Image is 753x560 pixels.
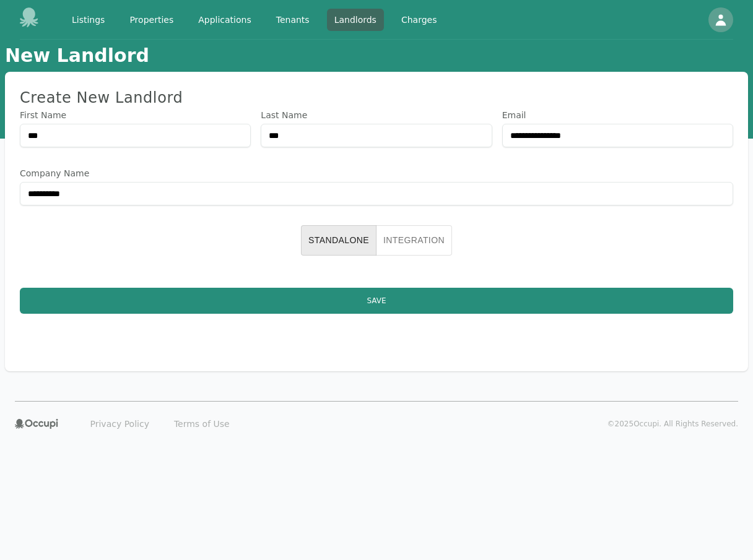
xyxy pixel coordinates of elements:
button: integration [376,225,452,256]
button: standalone [301,225,376,256]
a: Properties [122,9,181,31]
a: Listings [64,9,112,31]
div: Search type [301,225,452,256]
a: Charges [394,9,445,31]
span: Create New Landlord [20,89,183,106]
a: Landlords [327,9,384,31]
button: Save [20,288,733,314]
label: Company Name [20,167,733,179]
h1: New Landlord [5,45,149,67]
label: First Name [20,109,251,121]
p: © 2025 Occupi. All Rights Reserved. [607,419,738,429]
a: Terms of Use [167,414,237,434]
a: Privacy Policy [83,414,157,434]
label: Last Name [261,109,492,121]
a: Applications [191,9,259,31]
label: Email [502,109,733,121]
a: Tenants [269,9,317,31]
